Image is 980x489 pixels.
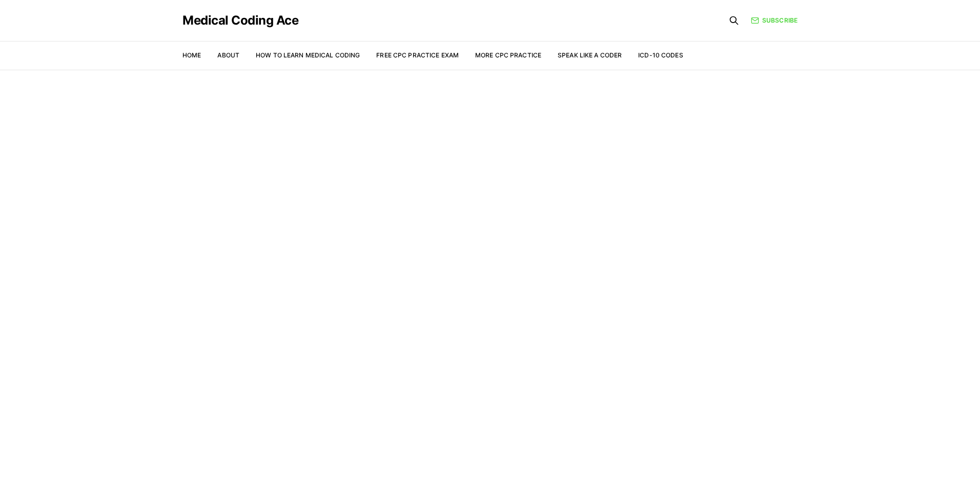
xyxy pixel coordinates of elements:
[638,51,683,59] a: ICD-10 Codes
[751,16,798,25] a: Subscribe
[558,51,622,59] a: Speak Like a Coder
[217,51,239,59] a: About
[475,51,541,59] a: More CPC Practice
[256,51,360,59] a: How to Learn Medical Coding
[182,14,298,27] a: Medical Coding Ace
[376,51,459,59] a: Free CPC Practice Exam
[182,51,201,59] a: Home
